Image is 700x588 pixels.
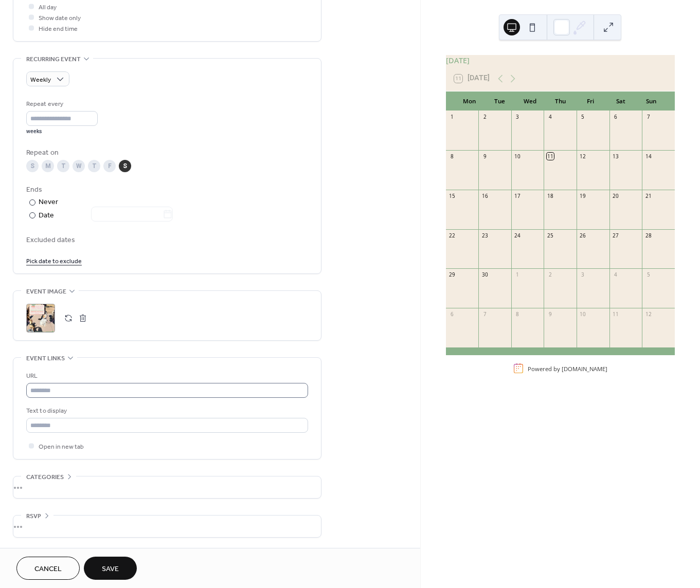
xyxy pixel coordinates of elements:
span: Excluded dates [26,235,308,246]
div: 13 [612,153,619,160]
div: T [57,160,69,172]
div: 10 [580,311,587,318]
div: 20 [612,192,619,199]
span: Pick date to exclude [26,256,82,267]
div: 26 [580,232,587,239]
span: Save [102,564,119,575]
div: 9 [547,311,554,318]
div: 15 [448,192,456,199]
div: 16 [481,192,489,199]
div: 5 [645,271,652,279]
div: 3 [580,271,587,279]
button: Save [84,557,137,580]
div: Wed [515,91,545,111]
div: 6 [448,311,456,318]
div: 11 [612,311,619,318]
div: 6 [612,114,619,121]
div: Repeat on [26,148,306,158]
span: All day [39,2,57,13]
div: 25 [547,232,554,239]
div: 28 [645,232,652,239]
div: W [73,160,85,172]
div: ••• [13,476,321,498]
div: Sun [636,91,667,111]
div: 7 [481,311,489,318]
div: 1 [514,271,521,279]
span: Categories [26,472,64,483]
div: 21 [645,192,652,199]
div: 27 [612,232,619,239]
div: 11 [547,153,554,160]
span: Weekly [30,74,51,86]
div: weeks [26,128,98,135]
div: T [88,160,100,172]
div: M [42,160,54,172]
div: URL [26,371,306,381]
span: RSVP [26,511,41,522]
div: 3 [514,114,521,121]
span: Hide end time [39,24,78,34]
div: 24 [514,232,521,239]
div: Text to display [26,406,306,416]
span: Cancel [34,564,62,575]
div: 29 [448,271,456,279]
div: 7 [645,114,652,121]
div: Fri [576,91,606,111]
div: 4 [547,114,554,121]
div: F [103,160,116,172]
div: 8 [514,311,521,318]
div: 12 [580,153,587,160]
div: ; [26,304,55,333]
div: Thu [545,91,576,111]
div: 10 [514,153,521,160]
div: 2 [547,271,554,279]
div: 2 [481,114,489,121]
div: Powered by [528,364,607,372]
div: 8 [448,153,456,160]
div: Never [39,197,59,208]
div: 22 [448,232,456,239]
span: Show date only [39,13,81,24]
div: 17 [514,192,521,199]
div: 4 [612,271,619,279]
div: 1 [448,114,456,121]
div: Tue [484,91,515,111]
div: 23 [481,232,489,239]
div: 18 [547,192,554,199]
div: 9 [481,153,489,160]
span: Event links [26,353,65,364]
div: S [119,160,131,172]
div: 19 [580,192,587,199]
span: Open in new tab [39,442,84,452]
div: Date [39,210,173,222]
div: [DATE] [446,55,675,66]
div: 30 [481,271,489,279]
div: 14 [645,153,652,160]
div: Ends [26,185,306,195]
button: Cancel [16,557,80,580]
a: [DOMAIN_NAME] [562,364,607,372]
span: Recurring event [26,54,81,65]
div: S [26,160,39,172]
div: ••• [13,516,321,537]
div: 12 [645,311,652,318]
span: Event image [26,286,66,297]
div: 5 [580,114,587,121]
div: Sat [606,91,636,111]
div: Repeat every [26,99,96,109]
div: Mon [454,91,484,111]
